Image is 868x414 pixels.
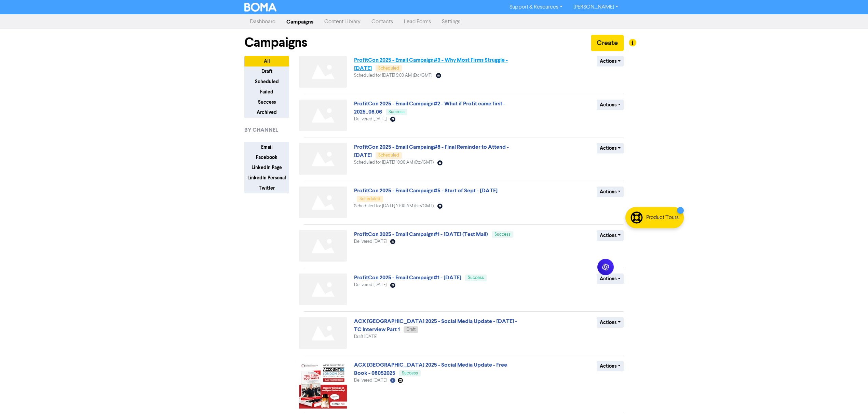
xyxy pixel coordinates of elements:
button: LinkedIn Page [244,162,289,173]
img: Not found [299,143,347,175]
img: Not found [299,100,347,131]
a: ProfitCon 2025 - Email Campaign#1 - [DATE] [354,274,461,281]
span: Scheduled [378,153,399,158]
button: Actions [597,143,624,153]
img: Not found [299,230,347,262]
a: ProfitCon 2025 - Email Campaign#5 - Start of Sept - [DATE] [354,187,498,194]
button: Actions [597,273,624,284]
button: Twitter [244,183,289,193]
a: Support & Resources [504,2,568,13]
button: Create [591,35,624,51]
button: Actions [597,100,624,110]
a: Campaigns [281,15,319,29]
span: BY CHANNEL [244,126,278,134]
a: Lead Forms [398,15,436,29]
a: ProfitCon 2025 - Email Campaign#1 - [DATE] (Test Mail) [354,231,488,238]
button: Actions [597,56,624,66]
a: [PERSON_NAME] [568,2,624,13]
span: Delivered [DATE] [354,283,386,287]
button: Actions [597,230,624,241]
span: Success [494,232,511,237]
span: Scheduled for [DATE] 10:00 AM (Etc/GMT) [354,204,434,208]
button: All [244,56,289,66]
button: Actions [597,317,624,328]
img: Not found [299,56,347,88]
a: Contacts [366,15,398,29]
span: Delivered [DATE] [354,239,386,244]
button: Failed [244,87,289,97]
a: ProfitCon 2025 - Email Campaign#2 - What if Profit came first - 2025..08.06 [354,100,505,115]
span: Success [389,110,405,114]
span: Delivered [DATE] [354,378,386,383]
button: Draft [244,66,289,77]
h1: Campaigns [244,35,307,50]
img: Not found [299,273,347,305]
button: Email [244,142,289,152]
span: Success [402,371,418,375]
img: image_1746709952049.jpg [299,361,347,409]
a: ProfitCon 2025 - Email Campaing#8 - Final Reminder to Attend - [DATE] [354,144,509,159]
button: Success [244,97,289,107]
img: Not found [299,317,347,349]
button: LinkedIn Personal [244,173,289,183]
span: Delivered [DATE] [354,117,386,121]
a: ProfitCon 2025 - Email Campaign#3 - Why Most Firms Struggle - [DATE] [354,57,508,72]
span: Scheduled for [DATE] 9:00 AM (Etc/GMT) [354,73,432,78]
span: Draft [DATE] [354,335,377,339]
a: ACX [GEOGRAPHIC_DATA] 2025 - Social Media Update - [DATE] - TC Interview Part 1 [354,318,517,333]
span: Scheduled for [DATE] 10:00 AM (Etc/GMT) [354,160,434,165]
span: Scheduled [378,66,399,71]
button: Actions [597,187,624,197]
a: ACX [GEOGRAPHIC_DATA] 2025 - Social Media Update - Free Book - 08052025 [354,361,507,376]
button: Actions [597,361,624,371]
span: Success [468,276,484,280]
button: Archived [244,107,289,118]
a: Content Library [319,15,366,29]
iframe: Chat Widget [783,340,868,414]
button: Scheduled [244,76,289,87]
button: Facebook [244,152,289,163]
a: Settings [436,15,466,29]
img: BOMA Logo [244,3,276,12]
a: Dashboard [244,15,281,29]
span: Scheduled [360,197,380,201]
img: Not found [299,187,347,218]
span: Draft [406,327,416,332]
